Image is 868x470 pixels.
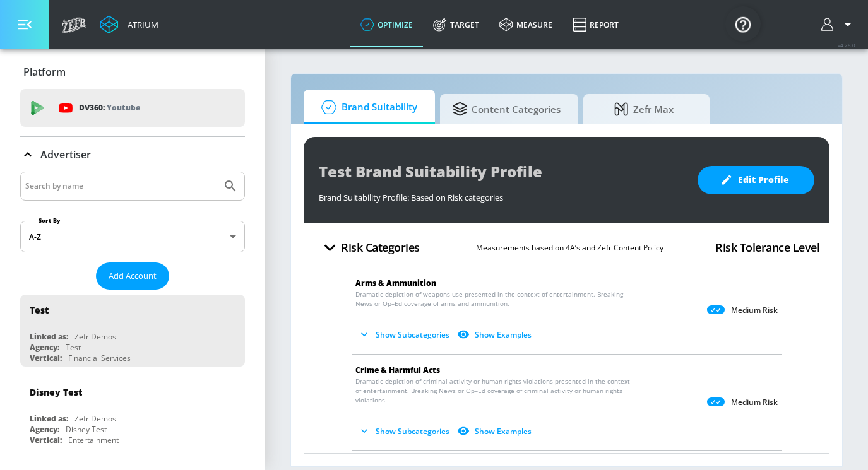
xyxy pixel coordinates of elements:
[715,238,819,256] h4: Risk Tolerance Level
[66,342,81,353] div: Test
[838,42,855,49] span: v 4.28.0
[30,413,68,424] div: Linked as:
[68,353,131,363] div: Financial Services
[455,421,537,442] button: Show Examples
[100,15,158,34] a: Atrium
[341,238,420,256] h4: Risk Categories
[20,89,245,127] div: DV360: Youtube
[109,269,157,283] span: Add Account
[122,19,158,30] div: Atrium
[453,94,561,124] span: Content Categories
[20,295,245,367] div: TestLinked as:Zefr DemosAgency:TestVertical:Financial Services
[314,233,425,262] button: Risk Categories
[25,178,217,194] input: Search by name
[66,424,107,435] div: Disney Test
[30,435,62,445] div: Vertical:
[355,290,637,308] span: Dramatic depiction of weapons use presented in the context of entertainment. Breaking News or Op–...
[596,94,692,124] span: Zefr Max
[350,2,423,47] a: optimize
[698,166,814,194] button: Edit Profile
[20,137,245,172] div: Advertiser
[68,435,119,445] div: Entertainment
[319,185,685,203] div: Brand Suitability Profile: Based on Risk categories
[355,278,436,288] span: Arms & Ammunition
[30,386,82,398] div: Disney Test
[476,241,663,254] p: Measurements based on 4A’s and Zefr Content Policy
[423,2,489,47] a: Target
[96,262,169,290] button: Add Account
[725,6,761,42] button: Open Resource Center
[20,377,245,449] div: Disney TestLinked as:Zefr DemosAgency:Disney TestVertical:Entertainment
[20,221,245,252] div: A-Z
[79,101,140,115] p: DV360:
[30,331,68,342] div: Linked as:
[30,353,62,363] div: Vertical:
[316,92,417,122] span: Brand Suitability
[355,324,455,345] button: Show Subcategories
[731,305,778,315] p: Medium Risk
[355,377,637,405] span: Dramatic depiction of criminal activity or human rights violations presented in the context of en...
[355,365,440,375] span: Crime & Harmful Acts
[30,424,59,435] div: Agency:
[74,331,116,342] div: Zefr Demos
[355,421,455,442] button: Show Subcategories
[562,2,629,47] a: Report
[731,397,778,408] p: Medium Risk
[23,65,66,79] p: Platform
[74,413,116,424] div: Zefr Demos
[40,148,91,162] p: Advertiser
[30,304,49,316] div: Test
[30,342,59,353] div: Agency:
[36,216,63,225] label: Sort By
[107,101,140,114] p: Youtube
[20,54,245,90] div: Platform
[489,2,562,47] a: measure
[723,172,789,188] span: Edit Profile
[455,324,537,345] button: Show Examples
